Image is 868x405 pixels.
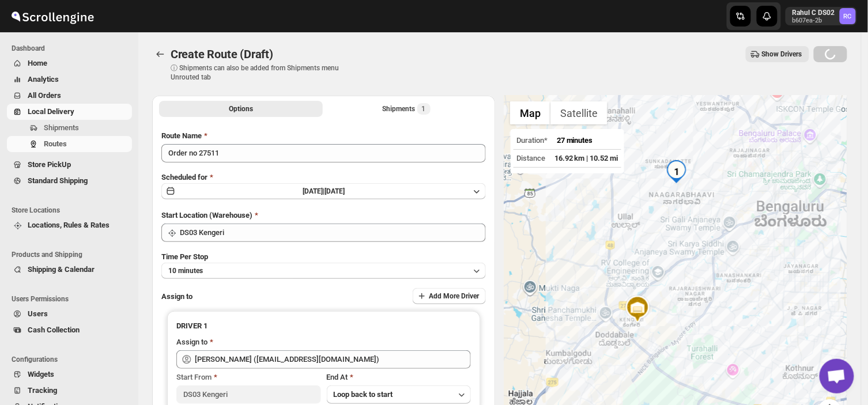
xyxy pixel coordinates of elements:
[746,46,809,62] button: Show Drivers
[28,309,48,318] span: Users
[159,101,323,117] button: All Route Options
[429,292,479,301] span: Add More Driver
[171,63,352,82] p: ⓘ Shipments can also be added from Shipments menu Unrouted tab
[171,47,273,61] span: Create Route (Draft)
[176,320,471,332] h3: DRIVER 1
[9,2,96,31] img: ScrollEngine
[12,355,133,364] span: Configurations
[413,288,486,304] button: Add More Driver
[161,292,193,301] span: Assign to
[229,104,253,113] span: Options
[7,366,132,383] button: Widgets
[28,107,74,116] span: Local Delivery
[786,7,857,25] button: User menu
[28,91,61,100] span: All Orders
[28,325,80,334] span: Cash Collection
[510,101,550,124] button: Show street map
[44,123,79,132] span: Shipments
[152,46,168,62] button: Routes
[12,294,133,304] span: Users Permissions
[195,350,471,369] input: Search assignee
[792,17,835,24] p: b607ea-2b
[161,211,252,219] span: Start Location (Warehouse)
[550,101,607,124] button: Show satellite imagery
[12,206,133,215] span: Store Locations
[844,13,852,20] text: RC
[28,386,57,395] span: Tracking
[7,136,132,152] button: Routes
[28,75,59,84] span: Analytics
[840,8,856,24] span: Rahul C DS02
[176,373,212,381] span: Start From
[161,173,207,181] span: Scheduled for
[792,8,835,17] p: Rahul C DS02
[327,372,471,383] div: End At
[7,322,132,338] button: Cash Collection
[180,224,486,242] input: Search location
[325,101,489,117] button: Selected Shipments
[28,221,110,229] span: Locations, Rules & Rates
[762,50,802,59] span: Show Drivers
[303,187,324,195] span: [DATE] |
[324,187,345,195] span: [DATE]
[665,160,688,183] div: 1
[7,306,132,322] button: Users
[12,250,133,259] span: Products and Shipping
[7,217,132,233] button: Locations, Rules & Rates
[383,103,431,115] div: Shipments
[516,154,545,162] span: Distance
[557,136,593,145] span: 27 minutes
[422,104,426,113] span: 1
[7,55,132,71] button: Home
[161,252,208,261] span: Time Per Stop
[820,359,854,393] a: Open chat
[161,263,486,279] button: 10 minutes
[12,44,133,53] span: Dashboard
[7,71,132,88] button: Analytics
[161,131,202,140] span: Route Name
[176,336,207,348] div: Assign to
[516,136,548,145] span: Duration*
[28,160,71,169] span: Store PickUp
[161,183,486,199] button: [DATE]|[DATE]
[28,59,47,67] span: Home
[7,383,132,399] button: Tracking
[7,262,132,278] button: Shipping & Calendar
[334,390,393,399] span: Loop back to start
[28,370,54,378] span: Widgets
[554,154,618,162] span: 16.92 km | 10.52 mi
[161,144,486,162] input: Eg: Bengaluru Route
[28,265,95,274] span: Shipping & Calendar
[7,88,132,104] button: All Orders
[327,385,471,404] button: Loop back to start
[44,139,67,148] span: Routes
[168,266,203,275] span: 10 minutes
[28,176,88,185] span: Standard Shipping
[7,120,132,136] button: Shipments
